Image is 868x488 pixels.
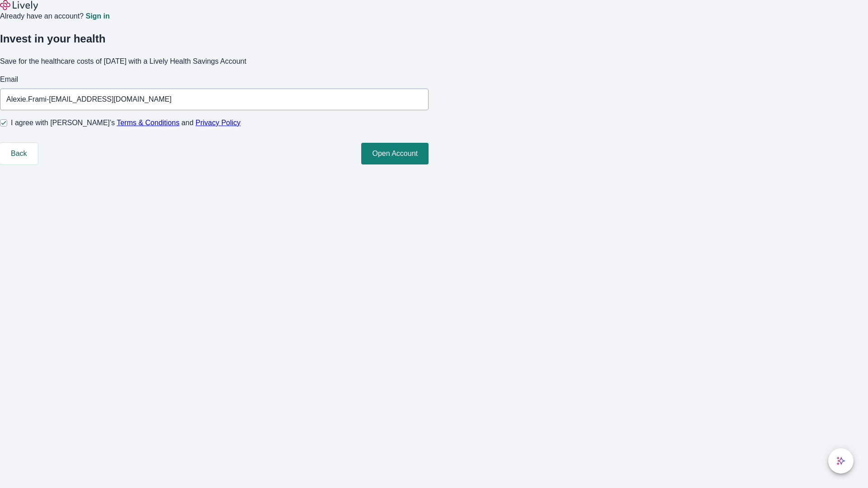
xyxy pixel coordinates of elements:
button: chat [828,448,854,474]
a: Sign in [85,13,109,20]
svg: Lively AI Assistant [836,456,845,465]
a: Privacy Policy [196,119,241,127]
button: Open Account [361,143,429,164]
span: I agree with [PERSON_NAME]’s and [11,117,241,128]
a: Terms & Conditions [117,119,179,127]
